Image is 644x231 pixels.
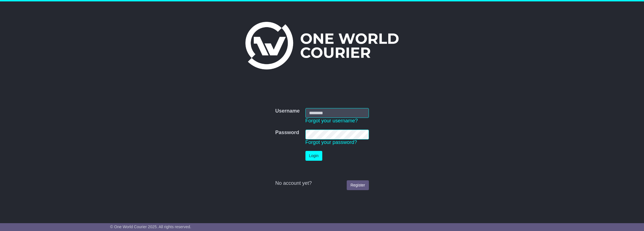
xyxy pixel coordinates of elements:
a: Forgot your password? [305,139,357,145]
img: One World [245,22,399,69]
a: Forgot your username? [305,118,358,123]
div: No account yet? [275,180,369,186]
span: © One World Courier 2025. All rights reserved. [110,225,191,229]
label: Password [275,130,299,136]
label: Username [275,108,300,114]
button: Login [305,151,322,161]
a: Register [347,180,369,190]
